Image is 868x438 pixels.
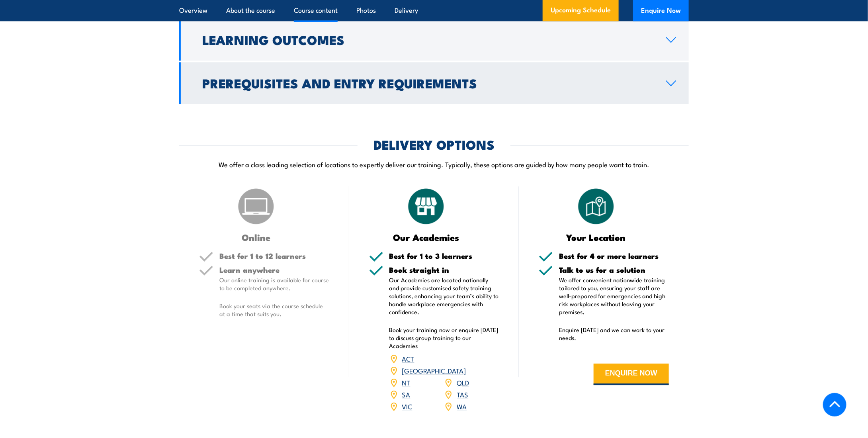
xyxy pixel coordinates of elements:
[594,364,669,385] button: ENQUIRE NOW
[559,326,669,342] p: Enquire [DATE] and we can work to your needs.
[219,276,329,292] p: Our online training is available for course to be completed anywhere.
[219,252,329,260] h5: Best for 1 to 12 learners
[457,401,467,411] a: WA
[202,34,653,45] h2: Learning Outcomes
[199,233,313,242] h3: Online
[559,252,669,260] h5: Best for 4 or more learners
[559,276,669,316] p: We offer convenient nationwide training tailored to you, ensuring your staff are well-prepared fo...
[179,19,689,61] a: Learning Outcomes
[402,366,466,375] a: [GEOGRAPHIC_DATA]
[389,266,499,274] h5: Book straight in
[389,276,499,316] p: Our Academies are located nationally and provide customised safety training solutions, enhancing ...
[402,389,411,399] a: SA
[457,389,468,399] a: TAS
[373,139,495,150] h2: DELIVERY OPTIONS
[402,377,411,387] a: NT
[389,252,499,260] h5: Best for 1 to 3 learners
[402,354,414,363] a: ACT
[369,233,483,242] h3: Our Academies
[202,77,653,88] h2: Prerequisites and Entry Requirements
[457,377,469,387] a: QLD
[219,266,329,274] h5: Learn anywhere
[559,266,669,274] h5: Talk to us for a solution
[219,302,329,318] p: Book your seats via the course schedule at a time that suits you.
[179,62,689,104] a: Prerequisites and Entry Requirements
[389,326,499,350] p: Book your training now or enquire [DATE] to discuss group training to our Academies
[179,160,689,169] p: We offer a class leading selection of locations to expertly deliver our training. Typically, thes...
[539,233,653,242] h3: Your Location
[402,401,412,411] a: VIC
